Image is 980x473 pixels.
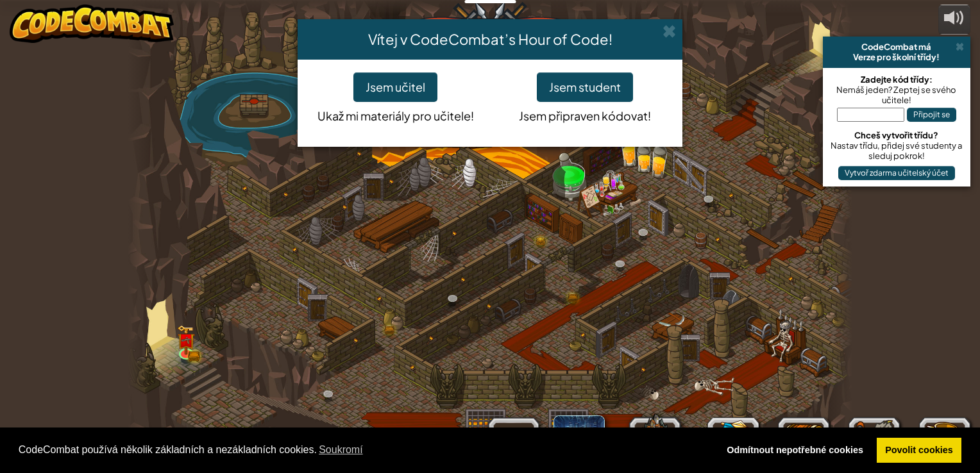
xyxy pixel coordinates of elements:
button: Jsem učitel [353,72,437,102]
h4: Vítej v CodeCombat’s Hour of Code! [307,29,673,49]
a: allow cookies [877,438,962,463]
a: deny cookies [718,438,872,463]
a: learn more about cookies [317,440,365,460]
span: CodeCombat používá několik základních a nezákladních cookies. [19,440,708,460]
p: Ukaž mi materiály pro učitele! [310,102,480,125]
p: Jsem připraven kódovat! [500,102,670,125]
button: Jsem student [537,72,633,102]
